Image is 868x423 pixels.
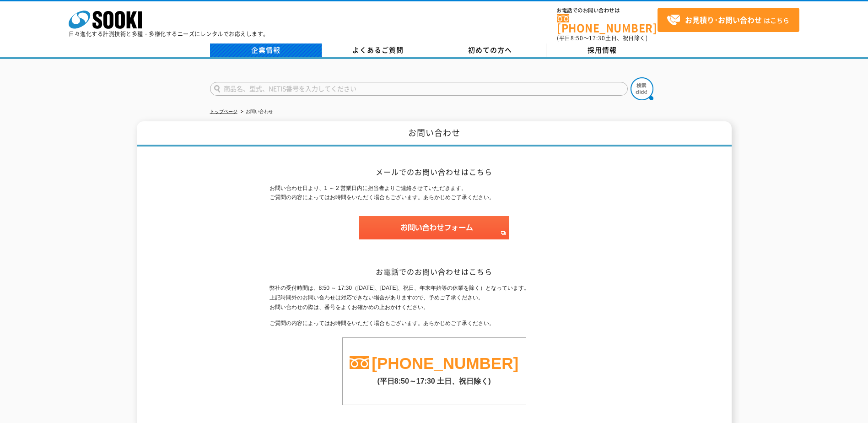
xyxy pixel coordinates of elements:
a: よくあるご質問 [322,43,434,57]
span: はこちら [667,13,789,27]
a: [PHONE_NUMBER] [372,354,518,372]
a: トップページ [210,109,237,114]
h1: お問い合わせ [137,121,732,146]
span: 17:30 [589,34,605,42]
a: [PHONE_NUMBER] [557,14,658,33]
p: ご質問の内容によってはお時間をいただく場合もございます。あらかじめご了承ください。 [270,319,599,328]
p: お問い合わせ日より、1 ～ 2 営業日内に担当者よりご連絡させていただきます。 ご質問の内容によってはお時間をいただく場合もございます。あらかじめご了承ください。 [270,184,599,203]
span: 8:50 [571,34,583,42]
a: 採用情報 [546,43,658,57]
img: btn_search.png [631,77,653,100]
a: お見積り･お問い合わせはこちら [658,8,799,32]
span: 初めての方へ [468,45,512,55]
p: 日々進化する計測技術と多種・多様化するニーズにレンタルでお応えします。 [69,31,269,37]
p: 弊社の受付時間は、8:50 ～ 17:30（[DATE]、[DATE]、祝日、年末年始等の休業を除く）となっています。 上記時間外のお問い合わせは対応できない場合がありますので、予めご了承くださ... [270,283,599,312]
span: (平日 ～ 土日、祝日除く) [557,34,647,42]
input: 商品名、型式、NETIS番号を入力してください [210,82,628,96]
span: お電話でのお問い合わせは [557,8,658,13]
h2: メールでのお問い合わせはこちら [270,167,599,177]
img: お問い合わせフォーム [359,216,509,239]
h2: お電話でのお問い合わせはこちら [270,267,599,277]
a: 初めての方へ [434,43,546,57]
strong: お見積り･お問い合わせ [685,14,762,25]
li: お問い合わせ [239,107,273,117]
p: (平日8:50～17:30 土日、祝日除く) [343,372,526,386]
a: 企業情報 [210,43,322,57]
a: お問い合わせフォーム [359,231,509,238]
